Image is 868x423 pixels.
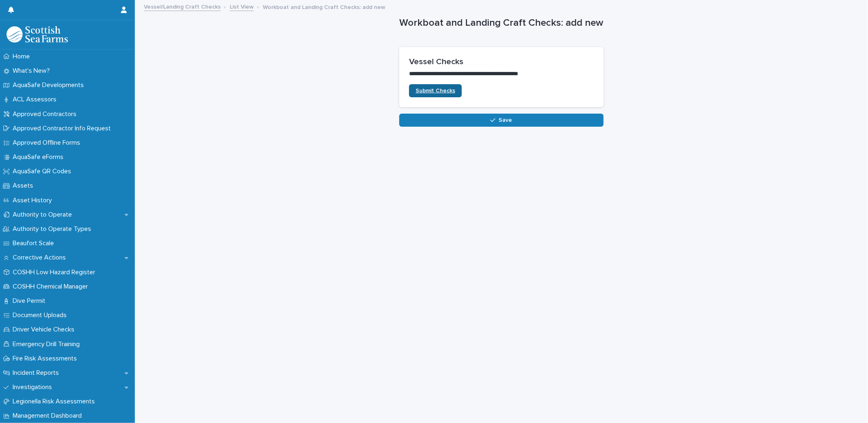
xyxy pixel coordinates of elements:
p: Approved Contractors [9,110,83,118]
p: Driver Vehicle Checks [9,326,81,333]
p: Management Dashboard [9,412,88,420]
p: ACL Assessors [9,96,63,103]
p: Beaufort Scale [9,239,60,247]
p: Legionella Risk Assessments [9,398,101,405]
p: Incident Reports [9,369,65,377]
h1: Workboat and Landing Craft Checks: add new [399,17,604,29]
button: Save [399,114,604,127]
p: COSHH Chemical Manager [9,283,94,291]
p: Assets [9,182,40,190]
p: Authority to Operate [9,211,78,219]
p: AquaSafe Developments [9,81,90,89]
p: COSHH Low Hazard Register [9,269,102,276]
p: Authority to Operate Types [9,225,98,233]
p: AquaSafe eForms [9,153,70,161]
p: Asset History [9,197,58,204]
p: Home [9,53,36,60]
p: AquaSafe QR Codes [9,168,78,175]
span: Save [499,117,512,123]
p: Emergency Drill Training [9,340,86,348]
p: What's New? [9,67,56,75]
p: Document Uploads [9,311,73,319]
p: Approved Offline Forms [9,139,87,147]
p: Corrective Actions [9,254,72,262]
span: Submit Checks [416,88,455,94]
a: Vessel/Landing Craft Checks [144,2,221,11]
p: Approved Contractor Info Request [9,125,117,132]
p: Dive Permit [9,297,52,305]
p: Investigations [9,383,58,391]
img: bPIBxiqnSb2ggTQWdOVV [7,26,68,43]
a: List View [230,2,254,11]
h2: Vessel Checks [409,57,594,67]
p: Fire Risk Assessments [9,355,83,363]
p: Workboat and Landing Craft Checks: add new [263,2,385,11]
a: Submit Checks [409,84,462,97]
